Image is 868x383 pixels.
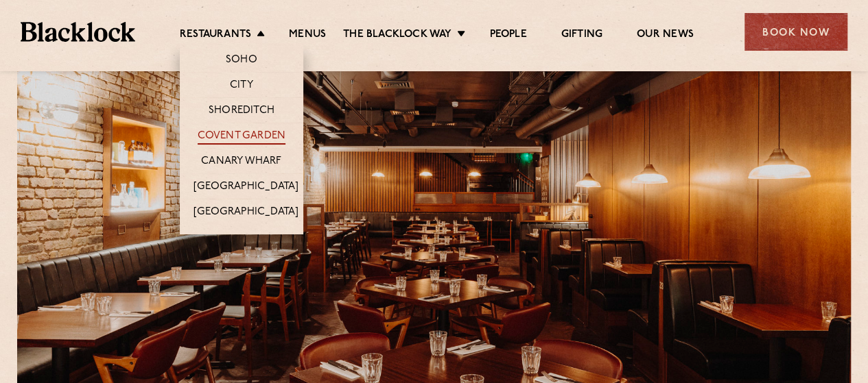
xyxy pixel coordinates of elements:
[201,155,281,170] a: Canary Wharf
[744,13,847,51] div: Book Now
[198,129,286,145] a: Covent Garden
[343,28,451,43] a: The Blacklock Way
[637,28,694,43] a: Our News
[180,28,251,43] a: Restaurants
[193,206,298,221] a: [GEOGRAPHIC_DATA]
[21,22,135,41] img: BL_Textured_Logo-footer-cropped.svg
[289,28,326,43] a: Menus
[209,104,274,119] a: Shoreditch
[561,28,602,43] a: Gifting
[230,79,253,94] a: City
[489,28,526,43] a: People
[193,180,298,195] a: [GEOGRAPHIC_DATA]
[226,53,257,69] a: Soho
